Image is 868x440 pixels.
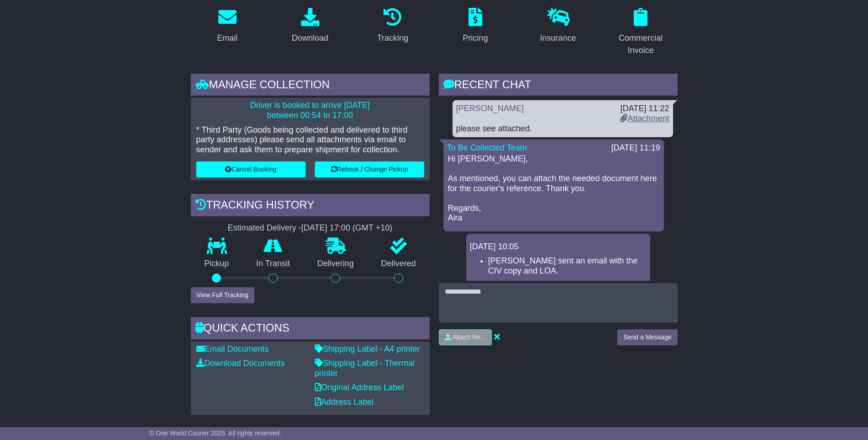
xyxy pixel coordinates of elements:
[196,344,269,354] a: Email Documents
[470,242,647,252] div: [DATE] 10:05
[610,32,672,57] div: Commercial Invoice
[291,32,328,44] div: Download
[286,5,334,48] a: Download
[367,259,430,269] p: Delivered
[304,259,368,269] p: Delivering
[534,5,582,48] a: Insurance
[371,5,414,48] a: Tracking
[315,161,424,177] button: Rebook / Change Pickup
[191,259,243,269] p: Pickup
[196,359,285,368] a: Download Documents
[377,32,408,44] div: Tracking
[620,104,669,114] div: [DATE] 11:22
[315,344,420,354] a: Shipping Label - A4 printer
[448,154,659,223] p: Hi [PERSON_NAME], As mentioned, you can attach the needed document here for the courier's referen...
[447,143,527,152] a: To Be Collected Team
[243,259,304,269] p: In Transit
[620,114,669,123] a: Attachment
[217,32,237,44] div: Email
[540,32,576,44] div: Insurance
[463,32,488,44] div: Pricing
[611,143,660,153] div: [DATE] 11:19
[149,429,281,437] span: © One World Courier 2025. All rights reserved.
[191,194,430,219] div: Tracking history
[191,74,430,98] div: Manage collection
[302,223,393,233] div: [DATE] 17:00 (GMT +10)
[196,161,306,177] button: Cancel Booking
[196,101,424,120] p: Driver is booked to arrive [DATE] between 00:54 to 17:00
[456,104,524,113] a: [PERSON_NAME]
[315,383,404,392] a: Original Address Label
[617,329,677,345] button: Send a Message
[488,256,647,276] li: [PERSON_NAME] sent an email with the CIV copy and LOA.
[315,359,415,378] a: Shipping Label - Thermal printer
[191,287,254,303] button: View Full Tracking
[471,281,646,291] p: I sent the email below:
[457,5,494,48] a: Pricing
[196,125,424,155] p: * Third Party (Goods being collected and delivered to third party addresses) please send all atta...
[211,5,243,48] a: Email
[191,223,430,233] div: Estimated Delivery -
[315,397,374,407] a: Address Label
[191,317,430,342] div: Quick Actions
[439,74,678,98] div: RECENT CHAT
[604,5,678,60] a: Commercial Invoice
[456,124,669,134] div: please see attached.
